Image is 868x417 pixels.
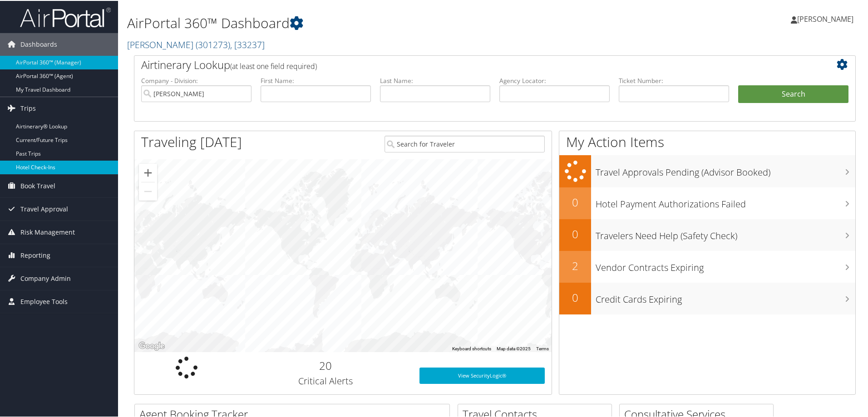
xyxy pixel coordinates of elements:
[559,250,855,282] a: 2Vendor Contracts Expiring
[139,163,157,181] button: Zoom in
[20,289,68,312] span: Employee Tools
[261,75,371,84] label: First Name:
[196,38,230,50] span: ( 301273 )
[20,197,68,220] span: Travel Approval
[559,132,855,151] h1: My Action Items
[619,75,729,84] label: Ticket Number:
[139,182,157,200] button: Zoom out
[137,339,167,351] img: Google
[596,161,855,178] h3: Travel Approvals Pending (Advisor Booked)
[141,132,242,151] h1: Traveling [DATE]
[596,224,855,241] h3: Travelers Need Help (Safety Check)
[559,186,855,218] a: 0Hotel Payment Authorizations Failed
[559,154,855,186] a: Travel Approvals Pending (Advisor Booked)
[127,38,265,50] a: [PERSON_NAME]
[738,84,848,103] button: Search
[230,38,265,50] span: , [ 33237 ]
[385,135,545,152] input: Search for Traveler
[791,5,863,32] a: [PERSON_NAME]
[246,374,406,387] h3: Critical Alerts
[20,96,36,119] span: Trips
[596,256,855,273] h3: Vendor Contracts Expiring
[20,220,75,243] span: Risk Management
[536,345,549,350] a: Terms (opens in new tab)
[559,257,591,273] h2: 2
[559,289,591,304] h2: 0
[127,13,617,32] h1: AirPortal 360™ Dashboard
[797,13,853,23] span: [PERSON_NAME]
[419,367,545,383] a: View SecurityLogic®
[20,243,50,266] span: Reporting
[497,345,531,350] span: Map data ©2025
[137,339,167,351] a: Open this area in Google Maps (opens a new window)
[559,226,591,241] h2: 0
[499,75,610,84] label: Agency Locator:
[230,60,317,70] span: (at least one field required)
[559,282,855,314] a: 0Credit Cards Expiring
[141,75,252,84] label: Company - Division:
[380,75,490,84] label: Last Name:
[596,192,855,210] h3: Hotel Payment Authorizations Failed
[20,6,111,27] img: airportal-logo.png
[452,345,491,351] button: Keyboard shortcuts
[141,56,789,72] h2: Airtinerary Lookup
[559,194,591,209] h2: 0
[20,32,57,55] span: Dashboards
[559,218,855,250] a: 0Travelers Need Help (Safety Check)
[20,266,71,289] span: Company Admin
[246,357,406,373] h2: 20
[596,288,855,305] h3: Credit Cards Expiring
[20,174,55,196] span: Book Travel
